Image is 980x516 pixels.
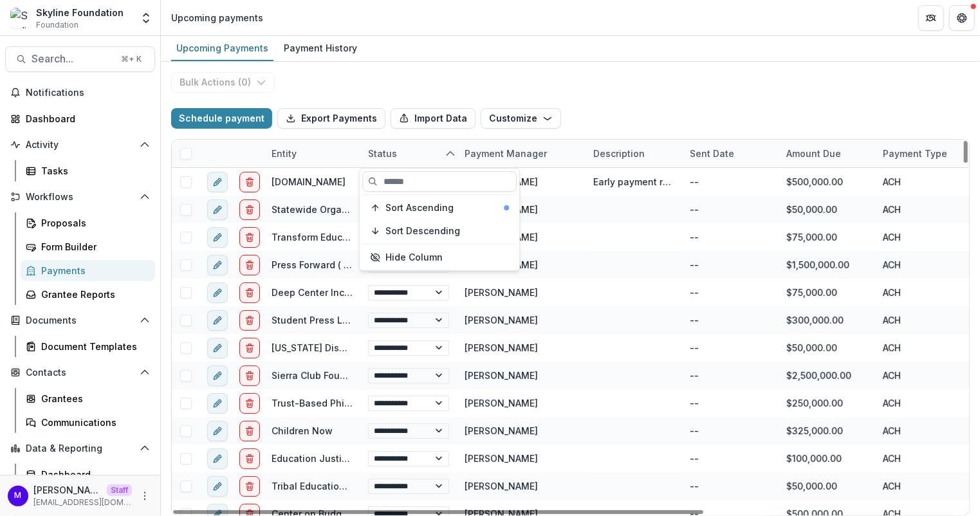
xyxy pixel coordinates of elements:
div: [PERSON_NAME] [465,479,538,493]
button: Hide Column [362,247,517,268]
div: Entity [264,140,360,167]
div: Payment Type [875,147,955,160]
button: Get Help [949,5,975,31]
div: ACH [875,389,972,417]
a: Press Forward ( a project of the Miami Foundation) [272,259,499,270]
a: Upcoming Payments [171,36,273,61]
a: Student Press Law Center [272,315,389,326]
button: delete [239,476,260,497]
div: ACH [875,251,972,279]
button: Open Contacts [5,362,155,383]
div: $50,000.00 [779,334,875,362]
span: Data & Reporting [26,443,134,454]
div: Dashboard [41,468,145,481]
div: Payment Manager [457,147,555,160]
button: edit [207,310,228,331]
button: edit [207,227,228,248]
a: [US_STATE] Disability Coalition [272,342,410,353]
button: edit [207,172,228,192]
div: -- [682,334,779,362]
div: ACH [875,196,972,223]
div: ACH [875,417,972,445]
div: Tasks [41,164,145,178]
div: Skyline Foundation [36,6,124,19]
span: Contacts [26,367,134,378]
div: ACH [875,334,972,362]
div: -- [682,223,779,251]
div: Description [586,140,682,167]
button: Partners [918,5,944,31]
a: Document Templates [21,336,155,357]
div: Proposals [41,216,145,230]
div: [PERSON_NAME] [465,313,538,327]
a: Dashboard [21,464,155,485]
button: Sort Descending [362,221,517,241]
div: Sent Date [682,140,779,167]
button: edit [207,282,228,303]
div: Upcoming payments [171,11,263,24]
button: Open Workflows [5,187,155,207]
img: Skyline Foundation [10,8,31,28]
svg: sorted ascending [445,149,456,159]
button: edit [207,365,228,386]
div: Sent Date [682,147,742,160]
div: Payments [41,264,145,277]
div: Grantees [41,392,145,405]
button: edit [207,448,228,469]
a: Tribal Education Alliance (project of [GEOGRAPHIC_DATA]) [272,481,530,492]
div: $250,000.00 [779,389,875,417]
div: ACH [875,362,972,389]
div: ACH [875,223,972,251]
div: -- [682,445,779,472]
button: Schedule payment [171,108,272,129]
div: -- [682,279,779,306]
a: Grantee Reports [21,284,155,305]
p: [PERSON_NAME] [33,483,102,497]
div: $300,000.00 [779,306,875,334]
div: [PERSON_NAME] [465,424,538,438]
div: Status [360,140,457,167]
div: $500,000.00 [779,168,875,196]
a: Form Builder [21,236,155,257]
div: ACH [875,306,972,334]
div: $100,000.00 [779,445,875,472]
span: Foundation [36,19,79,31]
button: edit [207,255,228,275]
div: $2,500,000.00 [779,362,875,389]
a: [DOMAIN_NAME] [272,176,346,187]
div: -- [682,472,779,500]
span: Search... [32,53,113,65]
div: Form Builder [41,240,145,253]
span: Activity [26,140,134,151]
div: Maddie [15,492,22,500]
div: Payment History [279,39,362,57]
a: Transform Education - [US_STATE] (project Center of Southwest Culture Inc) [272,232,614,243]
a: Education Justice Alliance [272,453,391,464]
nav: breadcrumb [166,8,268,27]
button: delete [239,421,260,441]
button: edit [207,199,228,220]
div: [PERSON_NAME] [465,341,538,355]
div: $75,000.00 [779,279,875,306]
div: ⌘ + K [118,52,144,66]
span: Sort Ascending [385,203,454,214]
button: edit [207,338,228,358]
button: delete [239,282,260,303]
div: Dashboard [26,112,145,125]
div: ACH [875,168,972,196]
button: edit [207,476,228,497]
button: Open entity switcher [137,5,155,31]
button: delete [239,338,260,358]
button: edit [207,393,228,414]
button: Bulk Actions (0) [171,72,275,93]
button: delete [239,199,260,220]
a: Proposals [21,212,155,234]
div: -- [682,306,779,334]
div: Amount Due [779,147,849,160]
div: Document Templates [41,340,145,353]
div: Payment Type [875,140,972,167]
div: ACH [875,445,972,472]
